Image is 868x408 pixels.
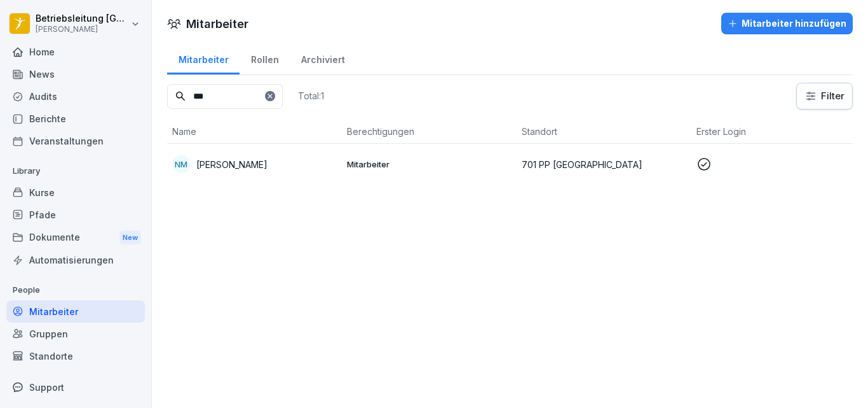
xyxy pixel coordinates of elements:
[517,120,691,144] th: Standort
[290,42,356,74] a: Archiviert
[186,15,248,32] h1: Mitarbeiter
[728,17,846,31] div: Mitarbeiter hinzufügen
[6,130,145,152] a: Veranstaltungen
[6,204,145,226] a: Pfade
[6,323,145,345] a: Gruppen
[721,13,853,34] button: Mitarbeiter hinzufügen
[6,226,145,250] div: Dokumente
[196,158,268,171] p: [PERSON_NAME]
[797,83,852,109] button: Filter
[6,376,145,398] div: Support
[6,161,145,181] p: Library
[172,155,190,173] div: NM
[804,90,844,102] div: Filter
[691,120,866,144] th: Erster Login
[119,230,141,245] div: New
[6,300,145,323] a: Mitarbeiter
[342,120,517,144] th: Berechtigungen
[298,90,324,102] p: Total: 1
[6,345,145,367] a: Standorte
[6,280,145,300] p: People
[347,158,512,170] p: Mitarbeiter
[6,108,145,130] a: Berichte
[240,42,290,74] a: Rollen
[6,41,145,63] a: Home
[6,181,145,204] a: Kurse
[6,249,145,271] a: Automatisierungen
[36,25,128,34] p: [PERSON_NAME]
[167,42,240,74] a: Mitarbeiter
[522,158,686,171] p: 701 PP [GEOGRAPHIC_DATA]
[6,85,145,108] a: Audits
[36,13,128,24] p: Betriebsleitung [GEOGRAPHIC_DATA]
[6,63,145,85] a: News
[167,120,342,144] th: Name
[6,226,145,250] a: DokumenteNew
